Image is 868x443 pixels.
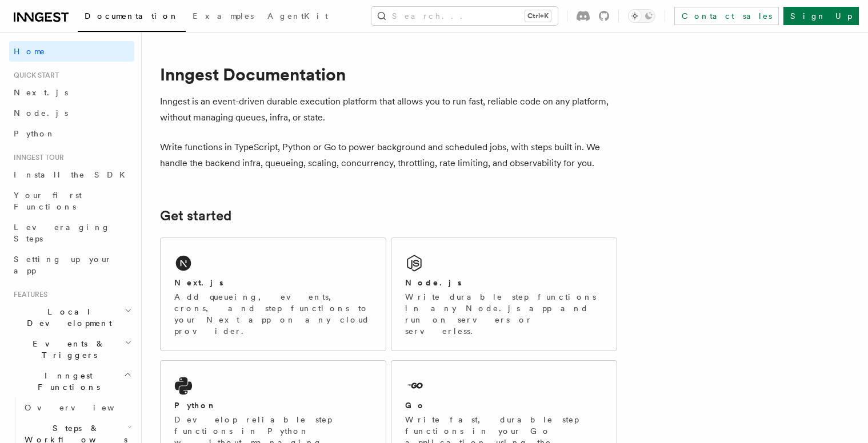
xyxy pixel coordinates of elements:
[9,103,134,123] a: Node.js
[405,291,603,337] p: Write durable step functions in any Node.js app and run on servers or serverless.
[14,255,112,275] span: Setting up your app
[9,82,134,103] a: Next.js
[9,249,134,281] a: Setting up your app
[174,277,223,288] h2: Next.js
[160,208,231,224] a: Get started
[14,88,68,97] span: Next.js
[674,7,779,25] a: Contact sales
[186,3,261,31] a: Examples
[174,291,372,337] p: Add queueing, events, crons, and step functions to your Next app on any cloud provider.
[783,7,859,25] a: Sign Up
[160,64,617,84] h1: Inngest Documentation
[9,333,134,365] button: Events & Triggers
[525,10,551,22] kbd: Ctrl+K
[14,170,132,179] span: Install the SDK
[85,11,179,21] span: Documentation
[9,123,134,144] a: Python
[20,397,134,418] a: Overview
[14,129,55,138] span: Python
[9,370,123,393] span: Inngest Functions
[25,403,142,412] span: Overview
[9,301,134,333] button: Local Development
[9,41,134,62] a: Home
[391,237,617,351] a: Node.jsWrite durable step functions in any Node.js app and run on servers or serverless.
[9,306,125,329] span: Local Development
[261,3,335,31] a: AgentKit
[9,153,64,162] span: Inngest tour
[371,7,558,25] button: Search...Ctrl+K
[628,9,655,23] button: Toggle dark mode
[405,400,426,411] h2: Go
[9,164,134,185] a: Install the SDK
[14,223,110,243] span: Leveraging Steps
[193,11,254,21] span: Examples
[9,185,134,217] a: Your first Functions
[174,400,217,411] h2: Python
[405,277,462,288] h2: Node.js
[9,365,134,397] button: Inngest Functions
[160,94,617,126] p: Inngest is an event-driven durable execution platform that allows you to run fast, reliable code ...
[9,71,59,80] span: Quick start
[160,237,386,351] a: Next.jsAdd queueing, events, crons, and step functions to your Next app on any cloud provider.
[9,290,47,299] span: Features
[78,3,186,32] a: Documentation
[160,139,617,171] p: Write functions in TypeScript, Python or Go to power background and scheduled jobs, with steps bu...
[14,191,82,211] span: Your first Functions
[9,217,134,249] a: Leveraging Steps
[14,46,46,57] span: Home
[9,338,125,361] span: Events & Triggers
[14,108,68,118] span: Node.js
[267,11,328,21] span: AgentKit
